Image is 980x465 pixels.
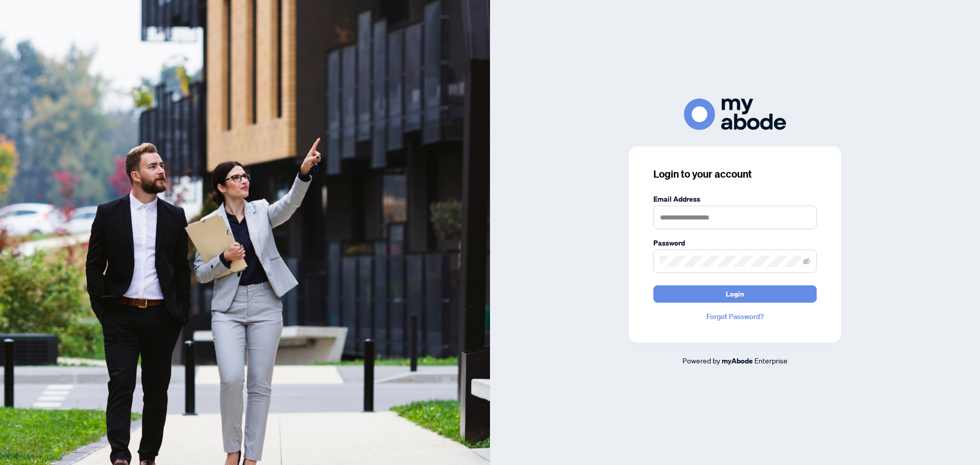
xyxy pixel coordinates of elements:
[682,356,720,365] span: Powered by
[653,167,817,181] h3: Login to your account
[653,311,817,322] a: Forgot Password?
[653,237,817,249] label: Password
[754,356,788,365] span: Enterprise
[684,99,786,130] img: ma-logo
[653,285,817,303] button: Login
[803,258,810,265] span: eye-invisible
[653,193,817,205] label: Email Address
[726,286,744,302] span: Login
[722,355,753,366] a: myAbode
